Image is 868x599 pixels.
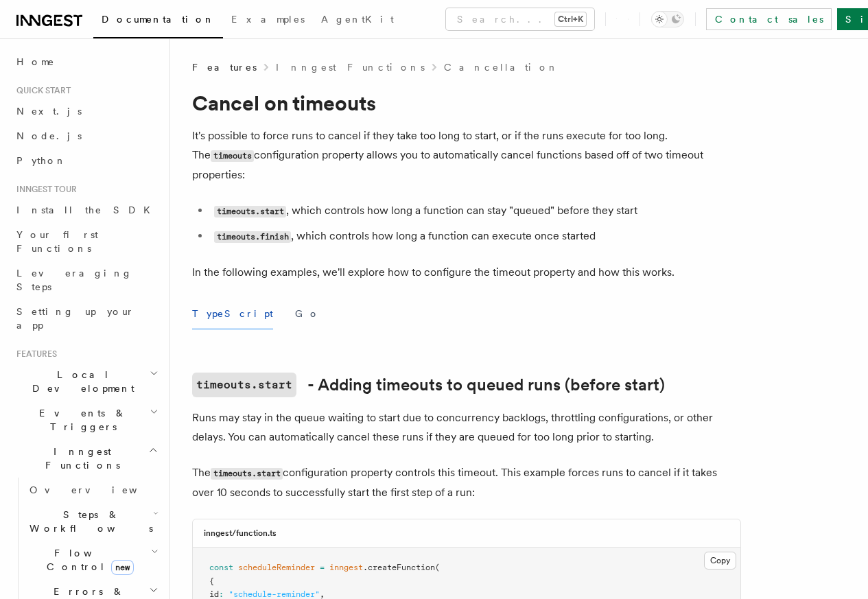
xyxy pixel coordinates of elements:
span: Node.js [16,130,82,141]
p: The configuration property controls this timeout. This example forces runs to cancel if it takes ... [192,463,741,502]
span: Setting up your app [16,306,134,331]
span: inngest [329,563,363,572]
a: Home [11,49,161,74]
button: Events & Triggers [11,401,161,439]
li: , which controls how long a function can stay "queued" before they start [210,201,741,221]
span: id [209,589,219,599]
span: .createFunction [363,563,435,572]
span: Inngest tour [11,184,77,195]
a: Python [11,148,161,173]
span: Events & Triggers [11,406,150,434]
span: Quick start [11,85,71,96]
span: Features [192,60,257,74]
span: const [209,563,233,572]
span: Leveraging Steps [16,268,132,292]
a: Setting up your app [11,299,161,338]
span: Documentation [102,14,215,25]
a: Contact sales [706,8,832,30]
a: Install the SDK [11,198,161,222]
span: Flow Control [24,546,151,574]
button: Inngest Functions [11,439,161,478]
a: Inngest Functions [276,60,425,74]
span: Home [16,55,55,69]
span: Steps & Workflows [24,508,153,535]
a: AgentKit [313,4,402,37]
p: It's possible to force runs to cancel if they take too long to start, or if the runs execute for ... [192,126,741,185]
span: Install the SDK [16,204,159,215]
span: Next.js [16,106,82,117]
button: TypeScript [192,298,273,329]
span: Features [11,349,57,360]
button: Steps & Workflows [24,502,161,541]
span: , [320,589,325,599]
a: timeouts.start- Adding timeouts to queued runs (before start) [192,373,665,397]
span: "schedule-reminder" [228,589,320,599]
button: Flow Controlnew [24,541,161,579]
span: Python [16,155,67,166]
button: Toggle dark mode [651,11,684,27]
span: { [209,576,214,586]
code: timeouts.finish [214,231,291,243]
button: Go [295,298,320,329]
kbd: Ctrl+K [555,12,586,26]
a: Your first Functions [11,222,161,261]
a: Next.js [11,99,161,124]
span: ( [435,563,440,572]
a: Leveraging Steps [11,261,161,299]
h1: Cancel on timeouts [192,91,741,115]
code: timeouts [211,150,254,162]
span: Inngest Functions [11,445,148,472]
a: Node.js [11,124,161,148]
a: Examples [223,4,313,37]
span: Local Development [11,368,150,395]
span: Your first Functions [16,229,98,254]
p: Runs may stay in the queue waiting to start due to concurrency backlogs, throttling configuration... [192,408,741,447]
a: Overview [24,478,161,502]
span: = [320,563,325,572]
li: , which controls how long a function can execute once started [210,226,741,246]
code: timeouts.start [211,468,283,480]
span: Examples [231,14,305,25]
span: Overview [30,484,171,495]
span: : [219,589,224,599]
a: Documentation [93,4,223,38]
code: timeouts.start [214,206,286,218]
button: Local Development [11,362,161,401]
span: new [111,560,134,575]
button: Search...Ctrl+K [446,8,594,30]
button: Copy [704,552,736,569]
h3: inngest/function.ts [204,528,277,539]
span: AgentKit [321,14,394,25]
a: Cancellation [444,60,559,74]
span: scheduleReminder [238,563,315,572]
code: timeouts.start [192,373,296,397]
p: In the following examples, we'll explore how to configure the timeout property and how this works. [192,263,741,282]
